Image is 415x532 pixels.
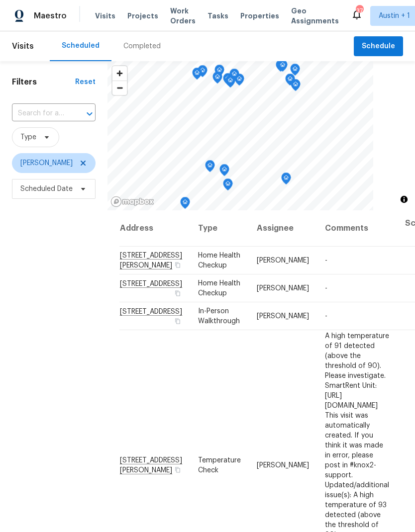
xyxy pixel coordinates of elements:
span: Work Orders [170,6,196,26]
span: Projects [127,11,158,21]
span: Toggle attribution [401,194,407,205]
span: Temperature Check [198,456,241,473]
th: Comments [317,210,397,247]
div: Map marker [212,72,222,87]
div: Map marker [225,75,235,90]
span: Home Health Checkup [198,280,240,297]
span: Tasks [207,12,228,19]
canvas: Map [107,61,373,210]
span: - [325,285,327,292]
button: Copy Address [173,289,182,298]
span: Visits [95,11,115,21]
span: Geo Assignments [291,6,339,26]
input: Search for an address... [12,106,68,121]
div: Map marker [180,197,190,212]
div: Map marker [229,69,239,84]
span: [PERSON_NAME] [257,285,309,292]
span: Type [20,132,36,142]
span: [PERSON_NAME] [20,158,73,168]
span: [PERSON_NAME] [257,257,309,264]
span: Home Health Checkup [198,252,240,269]
span: - [325,313,327,320]
button: Open [83,107,97,121]
span: Austin + 1 [379,11,410,21]
div: Map marker [276,60,286,75]
th: Assignee [249,210,317,247]
button: Toggle attribution [398,193,410,205]
span: Maestro [34,11,67,21]
button: Copy Address [173,465,182,474]
div: Scheduled [62,41,100,51]
div: Map marker [198,65,207,81]
a: Mapbox homepage [110,196,154,207]
span: In-Person Walkthrough [198,308,240,325]
button: Schedule [354,36,403,57]
div: Map marker [205,160,215,176]
div: Map marker [223,73,233,89]
div: Map marker [234,74,244,89]
span: Visits [12,35,34,57]
div: Map marker [192,68,202,83]
span: Properties [240,11,279,21]
div: Map marker [278,60,288,75]
button: Copy Address [173,317,182,326]
h1: Filters [12,77,75,87]
button: Copy Address [173,261,182,269]
div: Map marker [223,178,233,194]
span: Scheduled Date [20,184,73,194]
div: Map marker [214,65,224,80]
span: [PERSON_NAME] [257,313,309,320]
button: Zoom in [112,66,127,81]
div: Completed [123,41,161,51]
th: Type [190,210,249,247]
div: Map marker [290,64,300,79]
div: Reset [75,77,96,87]
span: [PERSON_NAME] [257,461,309,468]
div: 37 [356,6,363,16]
div: Map marker [281,173,291,188]
span: Zoom out [112,81,127,95]
div: Map marker [291,79,301,94]
span: Schedule [362,40,395,53]
th: Address [119,210,190,247]
div: Map marker [219,164,229,179]
span: - [325,257,327,264]
button: Zoom out [112,81,127,95]
div: Map marker [285,74,295,89]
